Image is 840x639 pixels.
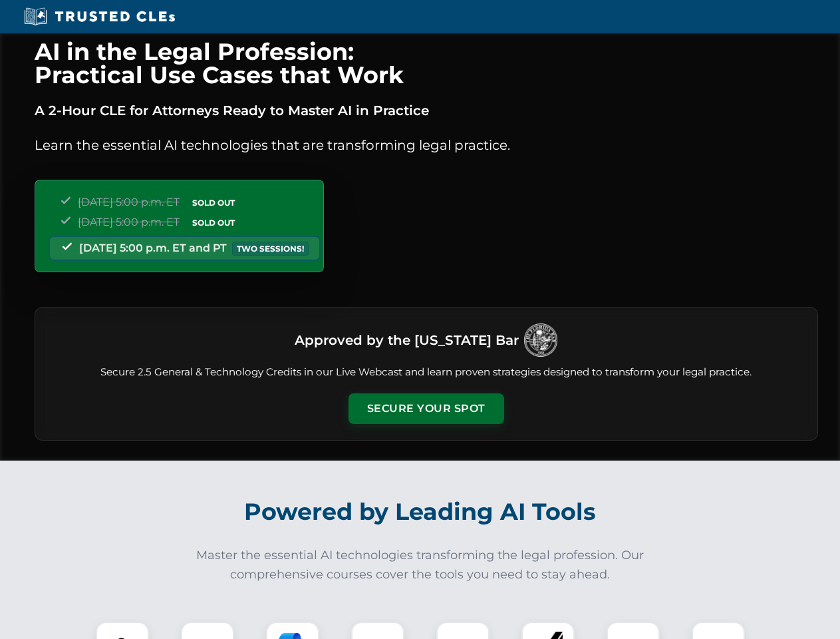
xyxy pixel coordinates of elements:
h3: Approved by the [US_STATE] Bar [295,328,519,352]
img: Trusted CLEs [20,7,179,27]
span: SOLD OUT [188,196,239,210]
p: Master the essential AI technologies transforming the legal profession. Our comprehensive courses... [188,546,653,584]
p: Learn the essential AI technologies that are transforming legal practice. [35,134,818,156]
span: SOLD OUT [188,216,239,230]
span: [DATE] 5:00 p.m. ET [78,216,180,228]
span: [DATE] 5:00 p.m. ET [78,196,180,208]
img: Logo [524,323,557,357]
h2: Powered by Leading AI Tools [52,489,789,535]
button: Secure Your Spot [349,393,504,424]
h1: AI in the Legal Profession: Practical Use Cases that Work [35,40,818,87]
p: Secure 2.5 General & Technology Credits in our Live Webcast and learn proven strategies designed ... [51,365,801,380]
p: A 2-Hour CLE for Attorneys Ready to Master AI in Practice [35,100,818,121]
